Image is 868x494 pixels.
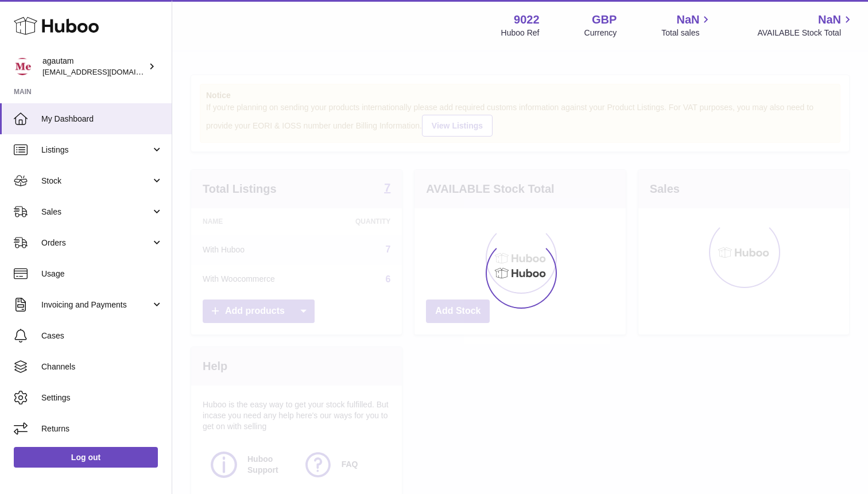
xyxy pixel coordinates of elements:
div: Huboo Ref [501,28,540,38]
span: Channels [41,361,163,372]
img: info@naturemedical.co.uk [14,58,31,75]
strong: 9022 [514,12,540,28]
span: Stock [41,176,151,186]
span: Total sales [661,28,712,38]
a: Log out [14,447,158,468]
span: Invoicing and Payments [41,299,151,310]
strong: GBP [592,12,617,28]
span: Orders [41,238,151,248]
span: Listings [41,145,151,155]
a: NaN AVAILABLE Stock Total [757,12,854,38]
span: [EMAIL_ADDRESS][DOMAIN_NAME] [42,67,169,76]
div: Currency [584,28,617,38]
span: NaN [818,12,841,28]
span: NaN [676,12,699,28]
div: agautam [42,56,146,77]
span: Sales [41,207,151,217]
a: NaN Total sales [661,12,712,38]
span: My Dashboard [41,114,163,125]
span: Usage [41,269,163,279]
span: Cases [41,330,163,341]
span: Returns [41,423,163,434]
span: AVAILABLE Stock Total [757,28,854,38]
span: Settings [41,392,163,403]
